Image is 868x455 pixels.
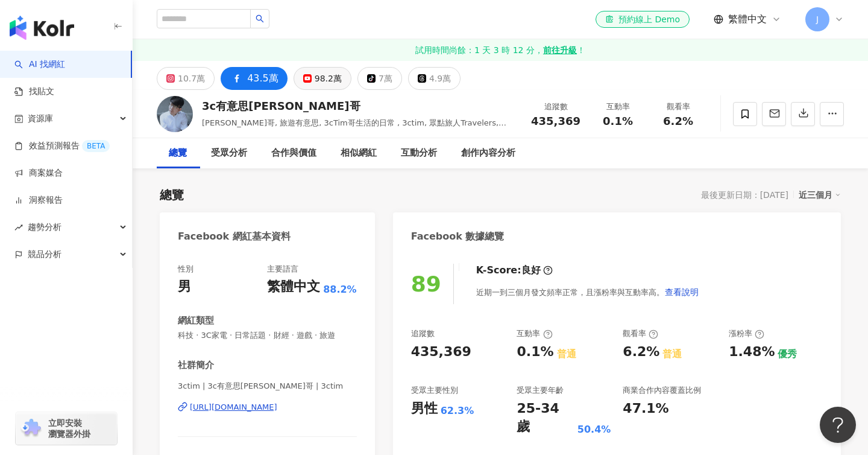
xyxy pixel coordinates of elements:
[662,348,682,361] div: 普通
[28,214,61,241] span: 趨勢分析
[517,385,564,396] div: 受眾主要年齡
[820,407,856,443] iframe: Help Scout Beacon - Open
[178,402,357,413] a: [URL][DOMAIN_NAME]
[517,399,574,437] div: 25-34 歲
[341,146,377,161] div: 相似網紅
[14,86,54,98] a: 找貼文
[816,13,819,26] span: J
[411,399,438,418] div: 男性
[401,146,437,161] div: 互動分析
[202,98,518,113] div: 3c有意思[PERSON_NAME]哥
[14,140,110,152] a: 效益預測報告BETA
[202,118,506,139] span: [PERSON_NAME]哥, 旅遊有意思, 3cTim哥生活的日常 , 3ctim, 眾點旅人Travelers, [PERSON_NAME]生活副頻道
[267,264,298,275] div: 主要語言
[14,167,63,179] a: 商案媒合
[605,13,680,25] div: 預約線上 Demo
[476,280,699,304] div: 近期一到三個月發文頻率正常，且漲粉率與互動率高。
[178,70,205,87] div: 10.7萬
[531,101,580,113] div: 追蹤數
[178,278,191,296] div: 男
[623,328,658,339] div: 觀看率
[595,101,641,113] div: 互動率
[778,348,797,361] div: 優秀
[14,194,63,206] a: 洞察報告
[178,381,357,392] span: 3ctim | 3c有意思[PERSON_NAME]哥 | 3ctim
[729,343,775,361] div: 1.48%
[323,283,357,296] span: 88.2%
[429,70,451,87] div: 4.9萬
[408,67,461,90] button: 4.9萬
[799,187,841,203] div: 近三個月
[729,328,764,339] div: 漲粉率
[357,67,402,90] button: 7萬
[521,264,541,277] div: 良好
[178,230,291,243] div: Facebook 網紅基本資料
[411,272,441,296] div: 89
[221,67,288,90] button: 43.5萬
[271,146,316,161] div: 合作與價值
[211,146,247,161] div: 受眾分析
[48,418,90,439] span: 立即安裝 瀏覽器外掛
[16,412,117,445] a: chrome extension立即安裝 瀏覽器外掛
[557,348,576,361] div: 普通
[411,328,435,339] div: 追蹤數
[517,343,553,361] div: 0.1%
[441,404,474,418] div: 62.3%
[517,328,552,339] div: 互動率
[665,287,699,297] span: 查看說明
[315,70,342,87] div: 98.2萬
[190,402,277,413] div: [URL][DOMAIN_NAME]
[169,146,187,161] div: 總覽
[411,230,505,243] div: Facebook 數據總覽
[411,343,471,361] div: 435,369
[623,399,668,418] div: 47.1%
[701,190,788,200] div: 最後更新日期：[DATE]
[28,241,61,268] span: 競品分析
[160,186,184,203] div: 總覽
[411,385,458,396] div: 受眾主要性別
[655,101,701,113] div: 觀看率
[461,146,515,161] div: 創作內容分析
[256,14,264,23] span: search
[178,330,357,341] span: 科技 · 3C家電 · 日常話題 · 財經 · 遊戲 · 旅遊
[178,359,214,372] div: 社群簡介
[247,70,278,87] div: 43.5萬
[664,280,699,304] button: 查看說明
[157,67,215,90] button: 10.7萬
[19,419,43,438] img: chrome extension
[133,39,868,61] a: 試用時間尚餘：1 天 3 時 12 分，前往升級！
[728,13,767,26] span: 繁體中文
[596,11,690,28] a: 預約線上 Demo
[623,343,659,361] div: 6.2%
[294,67,351,90] button: 98.2萬
[14,223,23,232] span: rise
[178,314,214,327] div: 網紅類型
[543,44,577,56] strong: 前往升級
[157,96,193,132] img: KOL Avatar
[577,423,611,436] div: 50.4%
[10,16,74,40] img: logo
[28,105,53,132] span: 資源庫
[379,70,392,87] div: 7萬
[476,264,553,277] div: K-Score :
[531,115,580,127] span: 435,369
[14,59,65,71] a: searchAI 找網紅
[663,115,693,127] span: 6.2%
[603,115,633,127] span: 0.1%
[267,278,320,296] div: 繁體中文
[623,385,701,396] div: 商業合作內容覆蓋比例
[178,264,193,275] div: 性別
